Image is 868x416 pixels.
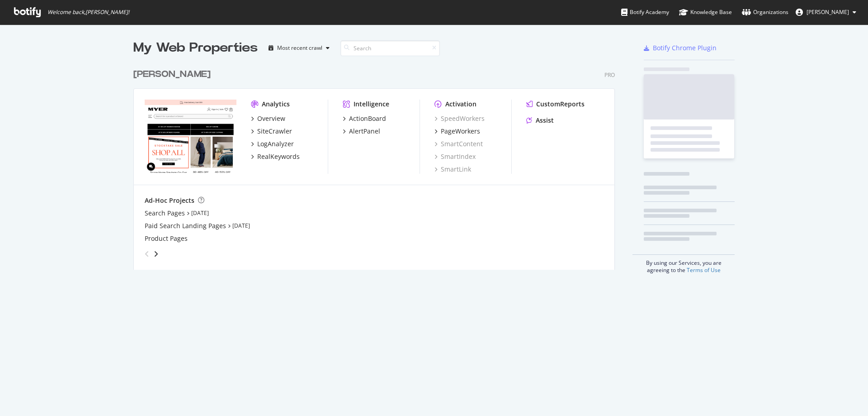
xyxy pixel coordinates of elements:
div: Overview [257,114,285,123]
a: PageWorkers [434,127,480,136]
a: Assist [526,116,554,125]
a: [DATE] [191,209,209,217]
a: CustomReports [526,100,585,109]
a: AlertPanel [343,127,380,136]
div: grid [133,57,622,270]
div: ActionBoard [349,114,386,123]
div: Intelligence [354,100,389,109]
div: [PERSON_NAME] [133,68,211,81]
a: Paid Search Landing Pages [145,221,226,230]
button: Most recent crawl [265,41,333,55]
div: Organizations [742,8,788,17]
div: angle-left [141,247,153,261]
a: RealKeywords [251,152,300,161]
span: Welcome back, [PERSON_NAME] ! [47,9,129,16]
div: Ad-Hoc Projects [145,196,194,205]
div: CustomReports [536,100,585,109]
a: SpeedWorkers [434,114,485,123]
input: Search [340,40,440,56]
div: angle-right [153,249,159,258]
a: Overview [251,114,285,123]
a: Botify Chrome Plugin [644,43,717,53]
span: Joan Tsepofat [807,8,849,16]
div: AlertPanel [349,127,380,136]
a: SmartContent [434,139,483,148]
img: myer.com.au [145,100,236,173]
a: SiteCrawler [251,127,292,136]
a: [DATE] [232,222,250,230]
a: [PERSON_NAME] [133,68,214,81]
div: RealKeywords [257,152,300,161]
a: Search Pages [145,209,185,218]
div: LogAnalyzer [257,139,294,148]
a: Terms of Use [687,266,721,274]
div: Assist [536,116,554,125]
a: SmartIndex [434,152,476,161]
div: Knowledge Base [679,8,732,17]
div: SiteCrawler [257,127,292,136]
div: Analytics [262,100,290,109]
div: Botify Chrome Plugin [653,43,717,53]
a: SmartLink [434,165,471,174]
div: My Web Properties [133,39,258,57]
div: Pro [604,71,615,79]
div: By using our Services, you are agreeing to the [632,254,735,274]
div: Botify Academy [621,8,669,17]
button: [PERSON_NAME] [788,5,863,19]
div: Activation [445,100,476,109]
a: Product Pages [145,234,188,243]
div: PageWorkers [441,127,480,136]
a: LogAnalyzer [251,139,294,148]
a: ActionBoard [343,114,386,123]
div: Most recent crawl [277,45,322,51]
